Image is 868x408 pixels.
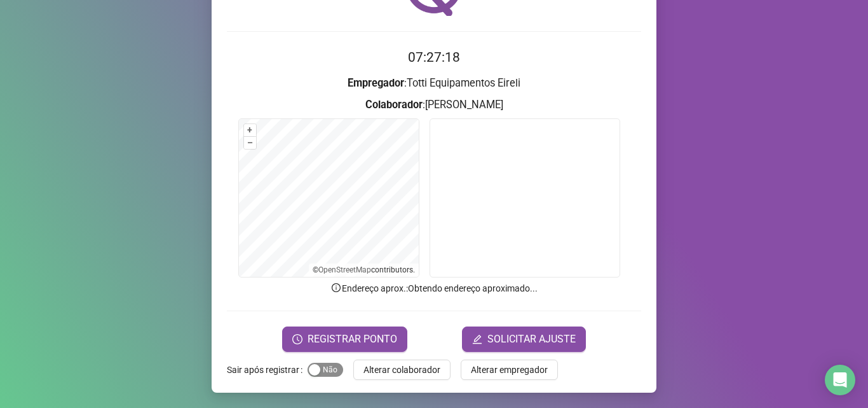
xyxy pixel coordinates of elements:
[461,360,558,380] button: Alterar empregador
[365,99,423,111] strong: Colaborador
[244,124,256,136] button: +
[227,281,641,295] p: Endereço aprox. : Obtendo endereço aproximado...
[227,360,308,380] label: Sair após registrar
[462,327,586,352] button: editSOLICITAR AJUSTE
[363,363,440,377] span: Alterar colaborador
[282,327,407,352] button: REGISTRAR PONTO
[318,265,371,274] a: OpenStreetMap
[353,360,451,380] button: Alterar colaborador
[227,75,641,92] h3: : Totti Equipamentos Eireli
[244,137,256,149] button: –
[292,334,302,344] span: clock-circle
[408,50,460,65] time: 07:27:18
[227,97,641,113] h3: : [PERSON_NAME]
[313,265,415,274] li: © contributors.
[348,77,404,89] strong: Empregador
[308,332,397,347] span: REGISTRAR PONTO
[471,363,548,377] span: Alterar empregador
[825,365,855,395] div: Open Intercom Messenger
[472,334,482,344] span: edit
[487,332,576,347] span: SOLICITAR AJUSTE
[330,282,342,293] span: info-circle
